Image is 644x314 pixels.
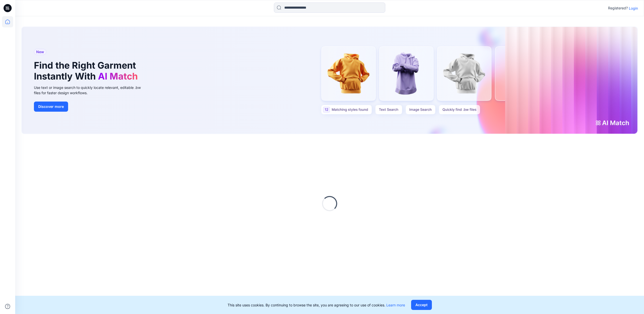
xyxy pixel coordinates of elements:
[629,6,638,11] p: Login
[608,5,628,11] p: Registered?
[98,71,138,82] span: AI Match
[228,302,405,308] p: This site uses cookies. By continuing to browse the site, you are agreeing to our use of cookies.
[386,303,405,307] a: Learn more
[34,102,68,112] button: Discover more
[34,60,140,82] h1: Find the Right Garment Instantly With
[34,85,148,95] div: Use text or image search to quickly locate relevant, editable .bw files for faster design workflows.
[36,49,44,55] span: New
[411,300,432,310] button: Accept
